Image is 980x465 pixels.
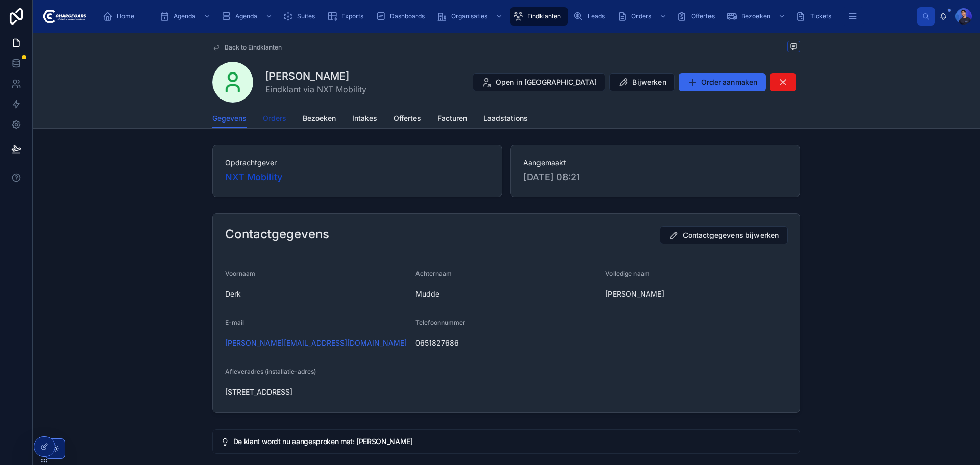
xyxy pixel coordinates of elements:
[303,109,336,130] a: Bezoeken
[437,113,467,124] span: Facturen
[701,77,757,87] span: Order aanmaken
[483,113,528,124] span: Laadstations
[523,170,788,184] span: [DATE] 08:21
[212,113,247,124] span: Gegevens
[609,73,675,91] button: Bijwerken
[394,113,421,124] span: Offertes
[434,7,508,26] a: Organisaties
[570,7,612,26] a: Leads
[225,158,489,168] span: Opdrachtgever
[683,230,779,240] span: Contactgegevens bijwerken
[235,12,257,20] span: Agenda
[605,270,650,277] span: Volledige naam
[225,226,329,242] h2: Contactgegevens
[631,12,651,20] span: Orders
[352,113,377,124] span: Intakes
[605,289,788,299] span: [PERSON_NAME]
[94,5,917,28] div: scrollable content
[523,158,788,168] span: Aangemaakt
[691,12,715,20] span: Offertes
[156,7,216,26] a: Agenda
[724,7,791,26] a: Bezoeken
[225,338,407,348] a: [PERSON_NAME][EMAIL_ADDRESS][DOMAIN_NAME]
[263,113,286,124] span: Orders
[303,113,336,124] span: Bezoeken
[265,83,366,95] span: Eindklant via NXT Mobility
[415,319,465,326] span: Telefoonnummer
[415,289,598,299] span: Mudde
[265,69,366,83] h1: [PERSON_NAME]
[225,170,282,184] a: NXT Mobility
[632,77,666,87] span: Bijwerken
[41,8,86,25] img: App logo
[225,319,244,326] span: E-mail
[483,109,528,130] a: Laadstations
[741,12,770,20] span: Bezoeken
[793,7,839,26] a: Tickets
[390,12,425,20] span: Dashboards
[437,109,467,130] a: Facturen
[100,7,141,26] a: Home
[674,7,722,26] a: Offertes
[341,12,363,20] span: Exports
[212,43,282,52] a: Back to Eindklanten
[225,289,407,299] span: Derk
[810,12,831,20] span: Tickets
[679,73,766,91] button: Order aanmaken
[225,368,316,375] span: Afleveradres (installatie-adres)
[394,109,421,130] a: Offertes
[280,7,322,26] a: Suites
[218,7,278,26] a: Agenda
[324,7,371,26] a: Exports
[225,43,282,52] span: Back to Eindklanten
[352,109,377,130] a: Intakes
[225,270,255,277] span: Voornaam
[527,12,561,20] span: Eindklanten
[510,7,568,26] a: Eindklanten
[415,270,452,277] span: Achternaam
[473,73,605,91] button: Open in [GEOGRAPHIC_DATA]
[415,338,598,348] span: 0651827686
[233,438,792,445] h5: De klant wordt nu aangesproken met: Beste Derk
[496,77,597,87] span: Open in [GEOGRAPHIC_DATA]
[614,7,672,26] a: Orders
[263,109,286,130] a: Orders
[587,12,605,20] span: Leads
[660,226,788,244] button: Contactgegevens bijwerken
[297,12,315,20] span: Suites
[174,12,195,20] span: Agenda
[451,12,487,20] span: Organisaties
[373,7,432,26] a: Dashboards
[117,12,134,20] span: Home
[225,387,788,397] span: [STREET_ADDRESS]
[212,109,247,129] a: Gegevens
